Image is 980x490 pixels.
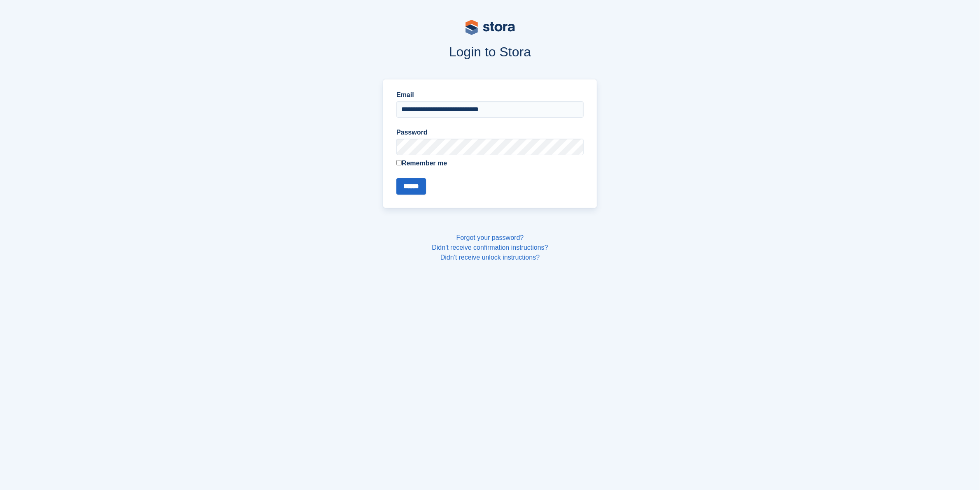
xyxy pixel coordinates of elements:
[396,158,584,168] label: Remember me
[440,254,540,261] a: Didn't receive unlock instructions?
[396,90,584,100] label: Email
[466,20,515,35] img: stora-logo-53a41332b3708ae10de48c4981b4e9114cc0af31d8433b30ea865607fb682f29.svg
[396,160,402,165] input: Remember me
[396,128,584,137] label: Password
[226,44,754,59] h1: Login to Stora
[432,244,548,251] a: Didn't receive confirmation instructions?
[456,234,524,241] a: Forgot your password?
